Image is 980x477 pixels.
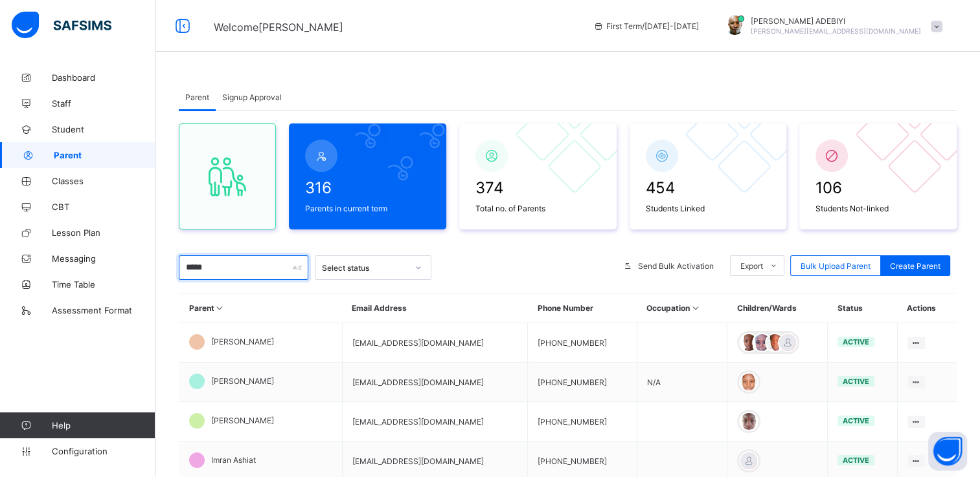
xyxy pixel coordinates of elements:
th: Occupation [637,293,727,323]
span: active [843,337,869,346]
td: [EMAIL_ADDRESS][DOMAIN_NAME] [342,402,527,441]
i: Sort in Ascending Order [214,303,225,313]
div: Select status [322,263,407,273]
span: [PERSON_NAME] [211,376,274,386]
span: 316 [305,178,430,197]
span: Configuration [52,446,155,456]
span: Parent [54,150,155,160]
span: Imran Ashiat [211,455,256,465]
span: session/term information [593,21,699,31]
span: Dashboard [52,72,155,83]
span: Students Not-linked [815,204,940,213]
th: Actions [897,293,957,323]
td: [PHONE_NUMBER] [528,363,637,402]
span: Signup Approval [222,92,282,102]
span: Student [52,124,155,134]
span: Welcome [PERSON_NAME] [214,21,343,34]
td: [PHONE_NUMBER] [528,323,637,363]
span: [PERSON_NAME] ADEBIYI [751,16,921,26]
span: Time Table [52,279,155,290]
button: Open asap [928,432,967,471]
th: Parent [179,293,343,323]
img: safsims [12,12,111,39]
span: active [843,456,869,465]
td: [PHONE_NUMBER] [528,402,637,441]
div: ALEXANDERADEBIYI [712,16,949,37]
td: [EMAIL_ADDRESS][DOMAIN_NAME] [342,363,527,402]
span: Parents in current term [305,204,430,213]
span: CBT [52,202,155,212]
span: [PERSON_NAME][EMAIL_ADDRESS][DOMAIN_NAME] [751,27,921,35]
span: Total no. of Parents [475,204,600,213]
th: Phone Number [528,293,637,323]
span: Lesson Plan [52,228,155,238]
span: Parent [185,92,209,102]
span: Assessment Format [52,305,155,315]
span: Messaging [52,253,155,264]
span: [PERSON_NAME] [211,416,274,425]
td: [EMAIL_ADDRESS][DOMAIN_NAME] [342,323,527,363]
span: Help [52,420,155,430]
span: active [843,416,869,425]
td: N/A [637,363,727,402]
span: Staff [52,98,155,109]
span: Export [740,261,763,271]
span: Students Linked [646,204,771,213]
span: Bulk Upload Parent [801,261,871,271]
span: Send Bulk Activation [638,261,714,271]
span: Classes [52,176,155,186]
span: 374 [475,178,600,197]
th: Email Address [342,293,527,323]
span: 454 [646,178,771,197]
span: 106 [815,178,940,197]
th: Status [828,293,898,323]
i: Sort in Ascending Order [690,303,701,313]
span: [PERSON_NAME] [211,337,274,346]
span: active [843,377,869,386]
span: Create Parent [890,261,940,271]
th: Children/Wards [727,293,827,323]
